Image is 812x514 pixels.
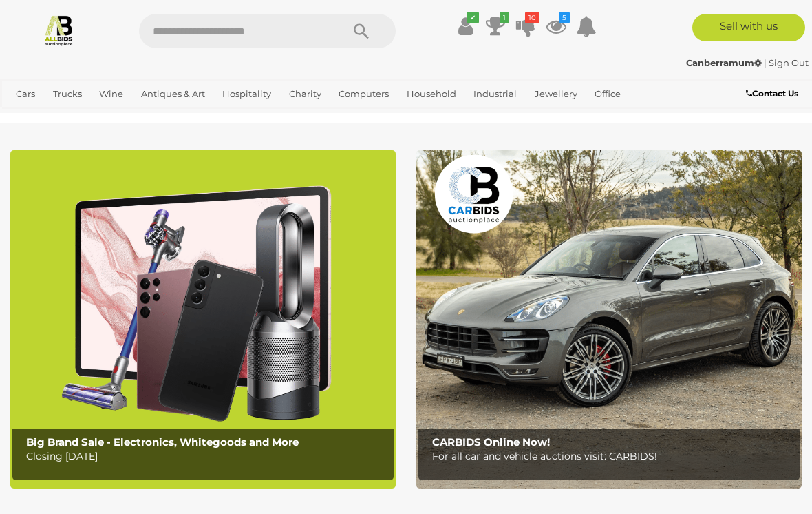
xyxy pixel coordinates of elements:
a: Wine [94,83,129,105]
strong: Canberramum [686,57,762,68]
i: 1 [500,12,509,23]
a: Sell with us [692,14,805,41]
a: CARBIDS Online Now! CARBIDS Online Now! For all car and vehicle auctions visit: CARBIDS! [416,150,802,489]
a: ✔ [455,14,476,39]
p: For all car and vehicle auctions visit: CARBIDS! [432,448,793,465]
a: Hospitality [217,83,277,105]
a: Trucks [47,83,87,105]
a: Industrial [468,83,522,105]
b: Contact Us [746,88,798,99]
i: 10 [525,12,539,23]
a: Big Brand Sale - Electronics, Whitegoods and More Big Brand Sale - Electronics, Whitegoods and Mo... [10,150,396,489]
a: Charity [284,83,327,105]
img: Big Brand Sale - Electronics, Whitegoods and More [10,150,396,489]
b: Big Brand Sale - Electronics, Whitegoods and More [26,435,299,449]
a: Computers [333,83,394,105]
a: 1 [485,14,506,39]
span: | [764,57,767,68]
a: [GEOGRAPHIC_DATA] [56,105,165,128]
i: ✔ [467,12,479,23]
b: CARBIDS Online Now! [432,435,550,449]
a: Contact Us [746,86,802,101]
a: 5 [546,14,566,39]
i: 5 [559,12,570,23]
a: 10 [515,14,536,39]
a: Jewellery [529,83,583,105]
a: Canberramum [686,57,764,68]
p: Closing [DATE] [26,448,387,465]
img: CARBIDS Online Now! [416,150,802,489]
a: Sign Out [769,57,809,68]
a: Household [401,83,462,105]
button: Search [327,14,396,48]
img: Allbids.com.au [43,14,75,46]
a: Antiques & Art [136,83,211,105]
a: Office [589,83,626,105]
a: Sports [10,105,50,128]
a: Cars [10,83,41,105]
